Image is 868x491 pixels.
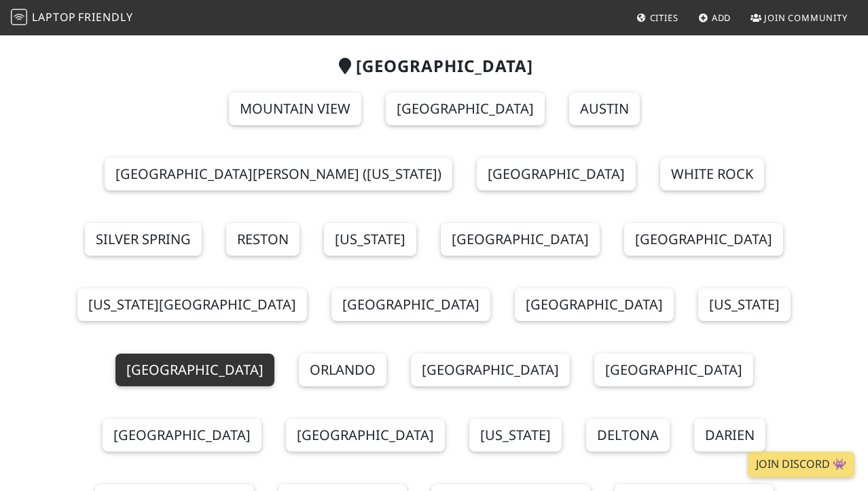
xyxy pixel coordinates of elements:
[32,10,76,24] span: Laptop
[693,5,737,30] a: Add
[226,223,300,256] a: Reston
[624,223,783,256] a: [GEOGRAPHIC_DATA]
[586,419,670,452] a: Deltona
[55,56,813,76] h2: [GEOGRAPHIC_DATA]
[11,6,133,30] a: LaptopFriendly LaptopFriendly
[411,354,570,386] a: [GEOGRAPHIC_DATA]
[386,92,545,125] a: [GEOGRAPHIC_DATA]
[78,10,132,24] span: Friendly
[748,452,854,477] a: Join Discord 👾
[85,223,202,256] a: Silver Spring
[77,288,307,321] a: [US_STATE][GEOGRAPHIC_DATA]
[694,419,765,452] a: Darien
[229,92,361,125] a: Mountain View
[569,92,640,125] a: Austin
[469,419,562,452] a: [US_STATE]
[324,223,416,256] a: [US_STATE]
[660,158,764,190] a: White Rock
[594,354,753,386] a: [GEOGRAPHIC_DATA]
[441,223,600,256] a: [GEOGRAPHIC_DATA]
[286,419,445,452] a: [GEOGRAPHIC_DATA]
[331,288,490,321] a: [GEOGRAPHIC_DATA]
[103,419,261,452] a: [GEOGRAPHIC_DATA]
[631,5,684,30] a: Cities
[764,12,848,24] span: Join Community
[712,12,731,24] span: Add
[650,12,679,24] span: Cities
[115,354,274,386] a: [GEOGRAPHIC_DATA]
[515,288,674,321] a: [GEOGRAPHIC_DATA]
[745,5,853,30] a: Join Community
[299,354,386,386] a: Orlando
[11,9,27,25] img: LaptopFriendly
[698,288,791,321] a: [US_STATE]
[477,158,636,190] a: [GEOGRAPHIC_DATA]
[105,158,452,190] a: [GEOGRAPHIC_DATA][PERSON_NAME] ([US_STATE])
